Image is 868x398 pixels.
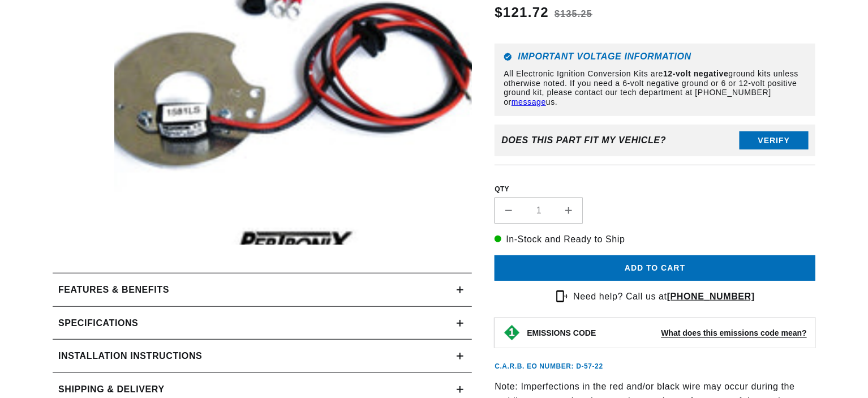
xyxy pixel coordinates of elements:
button: Verify [740,131,809,149]
h2: Specifications [58,316,138,331]
div: Does This part fit My vehicle? [501,135,666,145]
summary: Installation instructions [53,340,472,373]
p: Need help? Call us at [573,289,755,304]
h2: Features & Benefits [58,283,169,297]
h2: Shipping & Delivery [58,382,165,397]
span: $121.72 [495,2,549,23]
p: In-Stock and Ready to Ship [495,232,815,247]
a: [PHONE_NUMBER] [667,292,755,301]
button: Add to cart [495,255,815,281]
strong: 12-volt negative [663,69,728,78]
label: QTY [495,185,815,194]
summary: Features & Benefits [53,273,472,306]
button: EMISSIONS CODEWhat does this emissions code mean? [527,328,807,338]
h2: Installation instructions [58,349,202,363]
img: Emissions code [503,324,521,342]
strong: EMISSIONS CODE [527,328,596,337]
h6: Important Voltage Information [504,53,806,61]
strong: What does this emissions code mean? [661,328,807,337]
p: C.A.R.B. EO Number: D-57-22 [495,362,603,371]
s: $135.25 [555,7,592,21]
p: All Electronic Ignition Conversion Kits are ground kits unless otherwise noted. If you need a 6-v... [504,69,806,107]
a: message [512,97,546,106]
summary: Specifications [53,307,472,340]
